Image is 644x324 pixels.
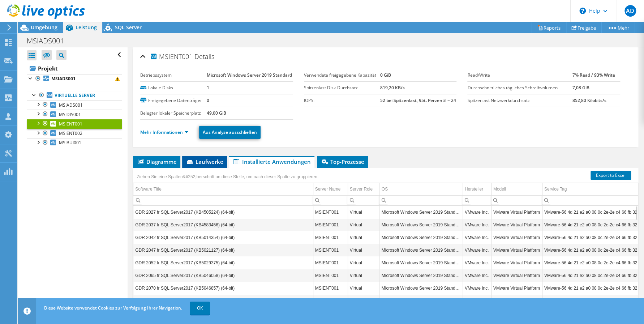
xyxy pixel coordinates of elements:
span: MSIENT001 [150,52,193,60]
td: Column Server Role, Value Virtual [348,294,379,307]
b: 0 GiB [380,72,391,78]
td: Column OS, Value Microsoft Windows Server 2019 Standard [379,218,463,231]
a: MSIENT002 [27,129,122,138]
td: Column Hersteller, Value VMware Inc. [463,218,491,231]
td: Column OS, Value Microsoft Windows Server 2019 Standard [379,282,463,294]
span: Umgebung [31,24,57,31]
span: MSIBUI001 [59,140,81,146]
a: MSIBUI001 [27,138,122,148]
td: Column Server Name, Filter cell [313,195,348,205]
a: MSIADS001 [27,100,122,110]
td: Column Software Title, Value GDR 2070 fr SQL Server2017 (KB5046857) (64-bit) [133,282,313,294]
a: Reports [532,22,566,33]
td: Column OS, Value Microsoft Windows Server 2019 Standard [379,244,463,256]
td: Column Hersteller, Value VMware Inc. [463,256,491,269]
div: Modell [493,185,506,193]
td: Column OS, Value Microsoft Windows Server 2019 Standard [379,206,463,218]
label: Durchschnittliches tägliches Schreibvolumen [467,84,572,91]
div: Software Title [135,185,162,193]
td: Column Server Name, Value MSIENT001 [313,218,348,231]
td: Column Modell, Value VMware Virtual Platform [491,256,542,269]
b: 852,80 Kilobits/s [572,97,606,103]
td: Hersteller Column [463,183,491,196]
td: Software Title Column [133,183,313,196]
a: Freigabe [566,22,602,33]
td: Column Server Role, Value Virtual [348,218,379,231]
td: Column Hersteller, Value VMware Inc. [463,282,491,294]
b: 52 bei Spitzenlast, 95t. Perzentil = 24 [380,97,456,103]
td: Column OS, Filter cell [379,195,463,205]
td: Column OS, Value Microsoft Windows Server 2019 Standard [379,269,463,282]
td: Column Server Role, Value Virtual [348,206,379,218]
td: Column Server Name, Value MSIENT001 [313,231,348,244]
b: 1 [207,85,209,91]
label: Read/Write [467,72,572,79]
b: 49,00 GiB [207,110,226,116]
td: Server Role Column [348,183,379,196]
label: Freigegebene Datenträger [140,97,206,104]
h1: MSIADS001 [23,37,75,45]
span: SQL Server [115,24,142,31]
td: Column Modell, Value VMware Virtual Platform [491,206,542,218]
span: MSIADS001 [59,102,83,108]
td: Column Modell, Value VMware Virtual Platform [491,218,542,231]
b: Microsoft Windows Server 2019 Standard [207,72,292,78]
td: Column Modell, Value VMware Virtual Platform [491,244,542,256]
td: Column Hersteller, Value VMware Inc. [463,206,491,218]
b: 819,20 KB/s [380,85,405,91]
td: Column Server Name, Value MSIENT001 [313,206,348,218]
td: Column Server Role, Value Virtual [348,244,379,256]
td: Column Hersteller, Value VMware Inc. [463,294,491,307]
span: Leistung [76,24,97,31]
label: Lokale Disks [140,84,206,91]
td: Column Modell, Value VMware Virtual Platform [491,294,542,307]
div: Server Name [315,185,341,193]
a: Export to Excel [591,171,631,180]
a: MSIDIS001 [27,110,122,119]
td: Column Software Title, Value Microsoft SQL Server 2017 (64-bit) [133,294,313,307]
td: Column Server Role, Value Virtual [348,256,379,269]
span: MSIDIS001 [59,111,81,118]
span: MSIENT002 [59,130,82,136]
b: 0 [207,97,209,103]
label: IOPS: [304,97,380,104]
td: Column Modell, Value VMware Virtual Platform [491,231,542,244]
td: Column Server Role, Value Virtual [348,269,379,282]
span: Laufwerke [186,158,223,165]
td: Column Server Name, Value MSIENT001 [313,282,348,294]
a: Aus Analyse ausschließen [199,126,261,139]
a: Mehr Informationen [140,129,188,135]
div: OS [382,185,388,193]
a: Mehr [601,22,635,33]
span: AD [624,5,636,17]
label: Betriebssystem [140,72,206,79]
span: Installierte Anwendungen [232,158,311,165]
td: Column Software Title, Value GDR 2047 fr SQL Server2017 (KB5021127) (64-bit) [133,244,313,256]
td: Column Server Name, Value MSIENT001 [313,244,348,256]
td: Column Modell, Filter cell [491,195,542,205]
label: Verwendete freigegebene Kapazität [304,72,380,79]
td: Column Hersteller, Value VMware Inc. [463,231,491,244]
td: Column Modell, Value VMware Virtual Platform [491,282,542,294]
td: Column Software Title, Value GDR 2037 fr SQL Server2017 (KB4583456) (64-bit) [133,218,313,231]
td: Column Hersteller, Filter cell [463,195,491,205]
td: Column OS, Value Microsoft Windows Server 2019 Standard [379,256,463,269]
td: Column Server Role, Value Virtual [348,282,379,294]
span: MSIENT001 [59,121,82,127]
div: Hersteller [465,185,483,193]
a: OK [190,302,210,315]
span: Diagramme [137,158,177,165]
span: Diese Website verwendet Cookies zur Verfolgung Ihrer Navigation. [44,305,182,311]
td: Column Server Name, Value MSIENT001 [313,269,348,282]
b: 7% Read / 93% Write [572,72,615,78]
div: Server Role [350,185,373,193]
a: MSIENT001 [27,119,122,128]
td: Column Hersteller, Value VMware Inc. [463,244,491,256]
td: Modell Column [491,183,542,196]
label: Spitzenlast Disk-Durchsatz [304,84,380,91]
td: Column Software Title, Value GDR 2065 fr SQL Server2017 (KB5046058) (64-bit) [133,269,313,282]
td: Column Server Role, Filter cell [348,195,379,205]
div: Service Tag [544,185,567,193]
a: MSIADS001 [27,74,122,84]
div: Data grid [133,168,638,322]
